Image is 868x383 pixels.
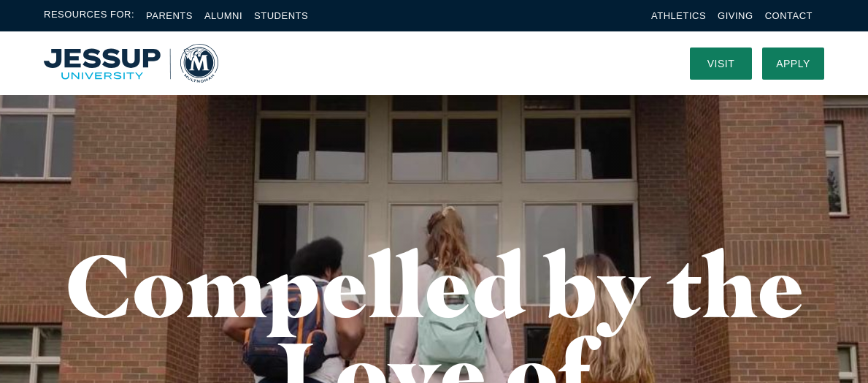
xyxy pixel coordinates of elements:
img: Multnomah University Logo [44,44,218,83]
a: Alumni [204,10,242,21]
a: Visit [690,48,752,80]
a: Students [254,10,308,21]
a: Parents [146,10,193,21]
a: Athletics [651,10,706,21]
span: Resources For: [44,7,134,24]
a: Giving [718,10,753,21]
a: Contact [765,10,813,21]
a: Home [44,44,218,83]
a: Apply [762,48,824,80]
